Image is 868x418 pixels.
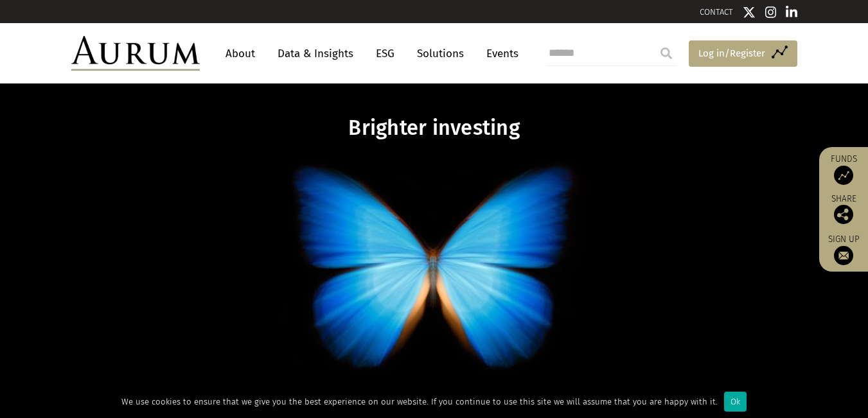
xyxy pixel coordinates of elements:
a: ESG [369,42,401,65]
img: Share this post [834,205,853,224]
div: Share [826,195,862,224]
a: Sign up [826,234,862,265]
a: CONTACT [700,7,733,17]
a: Log in/Register [689,40,797,67]
a: Funds [826,153,862,185]
div: Ok [724,392,747,412]
img: Access Funds [834,166,853,185]
span: Log in/Register [698,46,765,61]
img: Aurum [71,36,200,71]
a: Data & Insights [271,42,360,65]
h1: Brighter investing [186,116,682,141]
a: About [219,42,261,65]
img: Twitter icon [743,6,756,19]
img: Linkedin icon [786,6,797,19]
a: Solutions [411,42,470,65]
img: Sign up to our newsletter [834,246,853,265]
input: Submit [653,40,679,66]
img: Instagram icon [765,6,777,19]
a: Events [480,42,518,65]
